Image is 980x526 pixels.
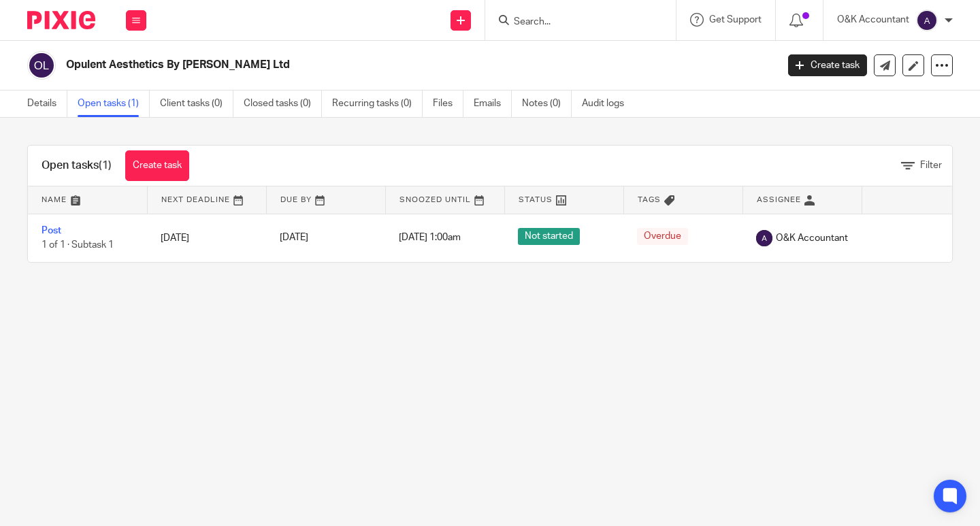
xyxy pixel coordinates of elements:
[78,91,150,117] a: Open tasks (1)
[27,51,56,80] img: svg%3E
[42,159,112,173] h1: Open tasks
[99,160,112,171] span: (1)
[709,15,762,24] span: Get Support
[244,91,322,117] a: Closed tasks (0)
[280,233,308,243] span: [DATE]
[125,150,189,181] a: Create task
[920,161,942,170] span: Filter
[756,230,772,246] img: svg%3E
[399,196,471,203] span: Snoozed Until
[474,91,512,117] a: Emails
[637,228,688,245] span: Overdue
[638,196,661,203] span: Tags
[519,196,553,203] span: Status
[42,226,61,235] a: Post
[27,91,67,117] a: Details
[582,91,634,117] a: Audit logs
[147,214,266,262] td: [DATE]
[788,54,867,76] a: Create task
[66,58,627,72] h2: Opulent Aesthetics By [PERSON_NAME] Ltd
[433,91,463,117] a: Files
[518,228,580,245] span: Not started
[522,91,572,117] a: Notes (0)
[916,10,938,31] img: svg%3E
[27,11,95,29] img: Pixie
[42,240,114,250] span: 1 of 1 · Subtask 1
[837,13,909,27] p: O&K Accountant
[332,91,423,117] a: Recurring tasks (0)
[512,16,635,29] input: Search
[160,91,233,117] a: Client tasks (0)
[776,231,848,245] span: O&K Accountant
[399,233,461,243] span: [DATE] 1:00am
